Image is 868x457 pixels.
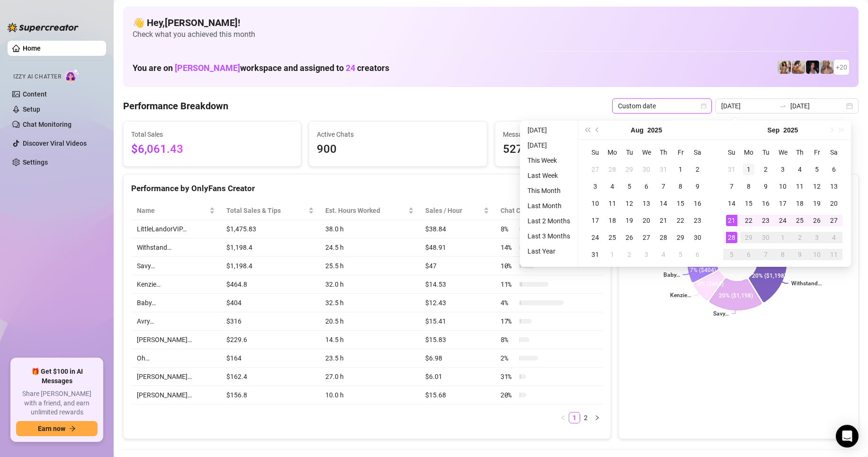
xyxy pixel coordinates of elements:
[689,178,706,195] td: 2025-08-09
[131,182,603,195] div: Performance by OnlyFans Creator
[778,61,791,74] img: Avry (@avryjennervip)
[503,129,665,140] span: Messages Sent
[658,215,669,226] div: 21
[590,232,601,243] div: 24
[501,334,516,345] span: 8 %
[604,161,621,178] td: 2025-07-28
[420,331,495,349] td: $15.83
[420,238,495,257] td: $48.91
[420,275,495,294] td: $14.53
[760,215,771,226] div: 23
[675,215,686,226] div: 22
[582,121,592,140] button: Last year (Control + left)
[663,272,680,278] text: Baby…
[587,144,604,161] th: Su
[604,246,621,263] td: 2025-09-01
[131,220,221,238] td: LittleLandorVIP…
[420,202,495,220] th: Sales / Hour
[723,212,740,229] td: 2025-09-21
[743,198,754,209] div: 15
[777,232,788,243] div: 1
[320,368,420,386] td: 27.0 h
[791,178,808,195] td: 2025-09-11
[825,246,842,263] td: 2025-10-11
[604,178,621,195] td: 2025-08-04
[501,242,516,253] span: 14 %
[569,413,580,423] a: 1
[23,44,41,52] a: Home
[604,229,621,246] td: 2025-08-25
[713,310,729,317] text: Savy…
[221,312,320,331] td: $316
[592,121,603,140] button: Previous month (PageUp)
[501,205,590,216] span: Chat Conversion
[631,121,644,140] button: Choose a month
[774,246,791,263] td: 2025-10-08
[692,249,703,260] div: 6
[760,181,771,192] div: 9
[221,275,320,294] td: $464.8
[524,200,574,211] li: Last Month
[790,101,844,111] input: End date
[590,198,601,209] div: 10
[590,215,601,226] div: 17
[701,103,707,109] span: calendar
[811,249,823,260] div: 10
[604,212,621,229] td: 2025-08-18
[320,294,420,312] td: 32.5 h
[808,195,825,212] td: 2025-09-19
[501,298,516,308] span: 4 %
[783,121,798,140] button: Choose a year
[689,246,706,263] td: 2025-09-06
[811,232,823,243] div: 3
[777,181,788,192] div: 10
[740,212,757,229] td: 2025-09-22
[723,144,740,161] th: Su
[743,164,754,175] div: 1
[811,215,823,226] div: 26
[420,294,495,312] td: $12.43
[607,198,618,209] div: 11
[503,141,665,158] span: 5273
[808,161,825,178] td: 2025-09-05
[743,249,754,260] div: 6
[779,102,787,110] span: to
[621,178,638,195] td: 2025-08-05
[721,101,775,111] input: Start date
[133,16,849,29] h4: 👋 Hey, [PERSON_NAME] !
[607,181,618,192] div: 4
[621,246,638,263] td: 2025-09-02
[760,164,771,175] div: 2
[221,368,320,386] td: $162.4
[320,349,420,368] td: 23.5 h
[320,257,420,275] td: 25.5 h
[131,349,221,368] td: Oh…
[743,232,754,243] div: 29
[638,178,655,195] td: 2025-08-06
[131,368,221,386] td: [PERSON_NAME]…
[689,212,706,229] td: 2025-08-23
[175,63,240,73] span: [PERSON_NAME]
[618,99,706,113] span: Custom date
[131,141,293,158] span: $6,061.43
[743,215,754,226] div: 22
[806,61,819,74] img: Baby (@babyyyybellaa)
[774,195,791,212] td: 2025-09-17
[137,205,207,216] span: Name
[420,349,495,368] td: $6.98
[607,232,618,243] div: 25
[638,161,655,178] td: 2025-07-30
[670,292,691,299] text: Kenzie…
[317,141,479,158] span: 900
[638,144,655,161] th: We
[726,181,737,192] div: 7
[65,69,80,82] img: AI Chatter
[808,229,825,246] td: 2025-10-03
[777,198,788,209] div: 17
[501,261,516,271] span: 10 %
[757,229,774,246] td: 2025-09-30
[655,212,672,229] td: 2025-08-21
[779,102,787,110] span: swap-right
[594,415,600,421] span: right
[131,331,221,349] td: [PERSON_NAME]…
